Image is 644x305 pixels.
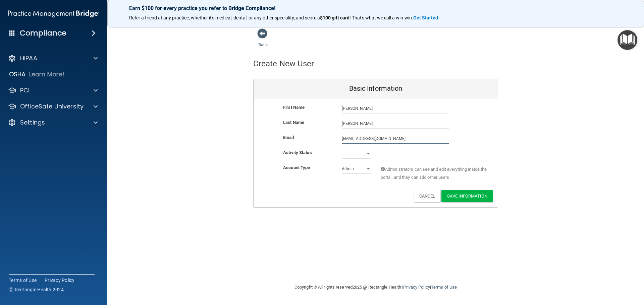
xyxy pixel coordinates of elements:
span: Administrators can see and edit everything inside the portal, and they can add other users. [381,165,488,181]
button: Save Information [441,190,493,202]
p: OfficeSafe University [20,102,84,110]
a: PCI [8,86,98,94]
a: Privacy Policy [45,277,75,284]
p: Earn $100 for every practice you refer to Bridge Compliance! [129,5,622,11]
span: Refer a friend at any practice, whether it's medical, dental, or any other speciality, and score a [129,15,320,20]
h4: Create New User [253,59,314,68]
strong: Get Started [413,15,438,20]
span: ! That's what we call a win-win. [350,15,413,20]
p: HIPAA [20,54,37,62]
h4: Compliance [20,28,66,38]
span: Ⓒ Rectangle Health 2024 [9,286,64,293]
b: Email [283,135,294,140]
b: Account Type [283,165,310,170]
p: PCI [20,86,30,94]
a: Privacy Policy [403,285,430,290]
a: Terms of Use [9,277,37,284]
b: Last Name [283,120,304,125]
button: Open Resource Center [618,30,637,50]
div: Basic Information [254,79,498,98]
strong: $100 gift card [320,15,350,20]
b: First Name [283,105,305,110]
a: Settings [8,119,98,127]
p: OSHA [9,70,26,78]
a: OfficeSafe University [8,102,98,110]
a: HIPAA [8,54,98,62]
button: Cancel [414,190,441,202]
img: PMB logo [8,7,99,20]
a: Get Started [413,15,439,20]
div: Copyright © All rights reserved 2025 @ Rectangle Health | | [253,277,498,298]
p: Settings [20,119,45,127]
b: Activity Status [283,150,312,155]
a: Back [258,34,268,47]
p: Learn More! [29,70,65,78]
a: Terms of Use [431,285,457,290]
